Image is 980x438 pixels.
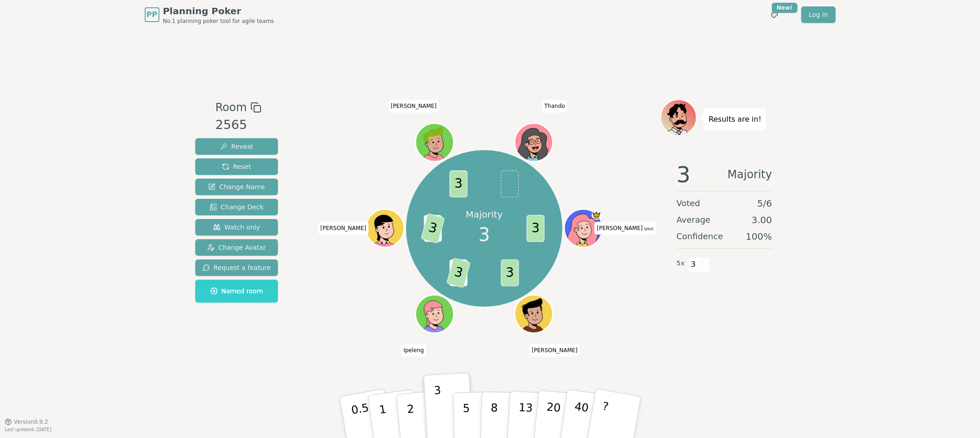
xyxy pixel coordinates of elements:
[210,286,263,296] span: Named room
[195,138,278,155] button: Reveal
[195,158,278,175] button: Reset
[757,197,772,210] span: 5 / 6
[318,222,368,235] span: Click to change your name
[421,213,445,244] span: 3
[195,199,278,215] button: Change Deck
[14,418,48,426] span: Version 0.9.2
[447,258,471,288] span: 3
[203,263,271,272] span: Request a feature
[643,227,654,231] span: (you)
[210,202,263,212] span: Change Deck
[766,6,783,23] button: New!
[677,197,701,210] span: Voted
[478,221,490,248] span: 3
[195,280,278,303] button: Named room
[450,170,468,197] span: 3
[592,210,601,220] span: Norval is the host
[195,219,278,236] button: Watch only
[752,213,772,226] span: 3.00
[222,162,251,171] span: Reset
[5,427,51,432] span: Last updated: [DATE]
[163,5,274,17] span: Planning Poker
[195,239,278,256] button: Change Avatar
[595,222,656,235] span: Click to change your name
[195,179,278,195] button: Change Name
[208,182,265,191] span: Change Name
[215,116,261,135] div: 2565
[677,213,711,226] span: Average
[433,384,443,434] p: 3
[566,210,601,246] button: Click to change your avatar
[527,215,544,242] span: 3
[466,208,503,221] p: Majority
[746,230,772,243] span: 100 %
[5,418,48,426] button: Version0.9.2
[195,259,278,276] button: Request a feature
[147,9,157,20] span: PP
[501,259,519,286] span: 3
[215,99,247,116] span: Room
[389,100,439,113] span: Click to change your name
[772,3,798,13] div: New!
[688,257,699,272] span: 3
[728,163,772,185] span: Majority
[530,344,580,357] span: Click to change your name
[401,344,426,357] span: Click to change your name
[677,230,723,243] span: Confidence
[677,258,685,269] span: 5 x
[677,163,691,185] span: 3
[145,5,274,25] a: PPPlanning PokerNo.1 planning poker tool for agile teams
[163,17,274,25] span: No.1 planning poker tool for agile teams
[801,6,835,23] a: Log in
[220,142,253,151] span: Reveal
[213,223,260,232] span: Watch only
[709,113,762,126] p: Results are in!
[542,100,567,113] span: Click to change your name
[207,243,266,252] span: Change Avatar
